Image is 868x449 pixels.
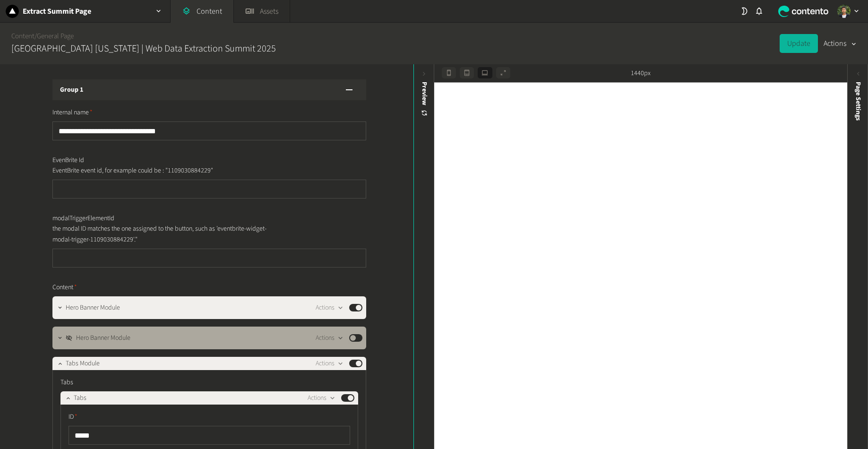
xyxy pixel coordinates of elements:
[76,333,130,343] span: Hero Banner Module
[60,85,83,95] h3: Group 1
[837,5,851,18] img: Arnold Alexander
[316,302,344,313] button: Actions
[316,358,344,369] button: Actions
[824,34,857,53] button: Actions
[52,165,267,176] p: EventBrite event id, for example could be : "1109030884229"
[11,42,276,56] h2: [GEOGRAPHIC_DATA] [US_STATE] | Web Data Extraction Summit 2025
[631,69,651,78] span: 1440px
[780,34,818,53] button: Update
[316,332,344,344] button: Actions
[419,82,429,117] div: Preview
[23,6,91,17] h2: Extract Summit Page
[308,392,335,404] button: Actions
[66,359,100,369] span: Tabs Module
[34,31,37,41] span: /
[52,224,267,245] p: the modal ID matches the one assigned to the button, such as 'eventbrite-widget-modal-trigger-110...
[52,155,84,165] span: EvenBrite Id
[52,283,77,293] span: Content
[853,82,863,121] span: Page Settings
[37,31,74,41] a: General Page
[11,31,34,41] a: Content
[66,303,120,313] span: Hero Banner Module
[60,378,73,388] span: Tabs
[52,214,114,224] span: modalTriggerElementId
[69,412,77,422] span: ID
[52,108,93,118] span: Internal name
[6,5,19,18] img: Extract Summit Page
[74,393,86,403] span: Tabs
